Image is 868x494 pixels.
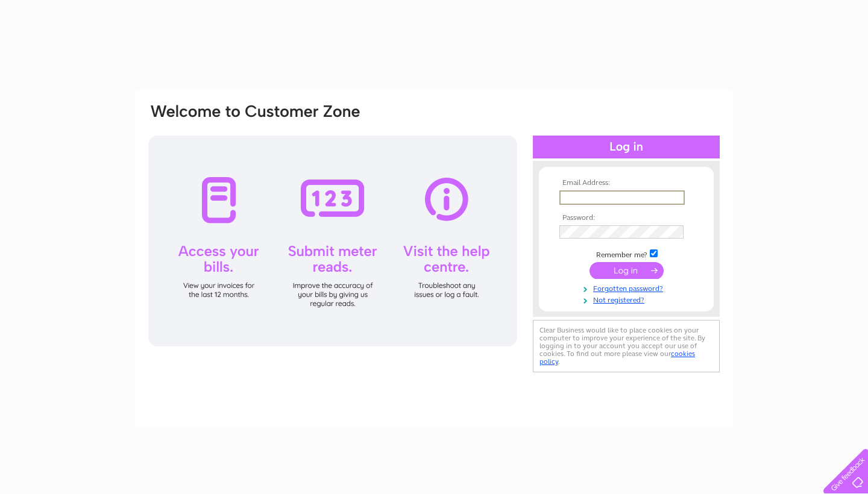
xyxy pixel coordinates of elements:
[556,248,696,260] td: Remember me?
[556,179,696,187] th: Email Address:
[559,293,696,305] a: Not registered?
[559,282,696,293] a: Forgotten password?
[533,320,720,372] div: Clear Business would like to place cookies on your computer to improve your experience of the sit...
[590,262,664,279] input: Submit
[556,214,696,222] th: Password:
[539,349,695,366] a: cookies policy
